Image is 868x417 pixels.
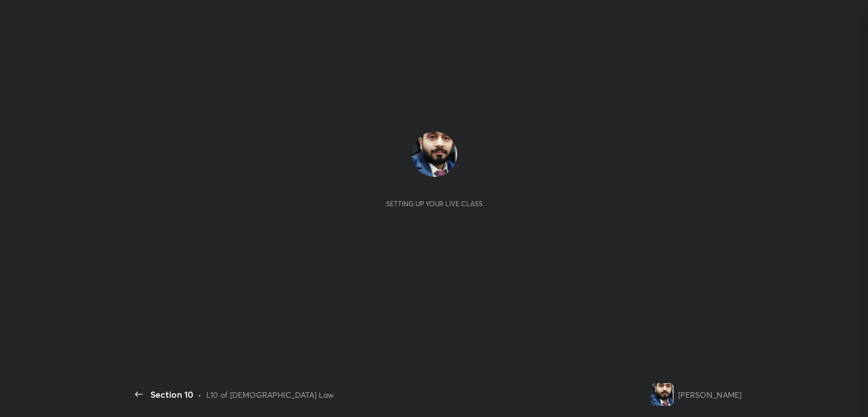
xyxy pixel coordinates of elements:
[198,389,202,401] div: •
[651,383,674,406] img: 0ee430d530ea4eab96c2489b3c8ae121.jpg
[150,388,193,401] div: Section 10
[386,199,483,208] div: Setting up your live class
[206,389,334,401] div: L10 of [DEMOGRAPHIC_DATA] Law
[678,389,741,401] div: [PERSON_NAME]
[412,132,457,177] img: 0ee430d530ea4eab96c2489b3c8ae121.jpg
